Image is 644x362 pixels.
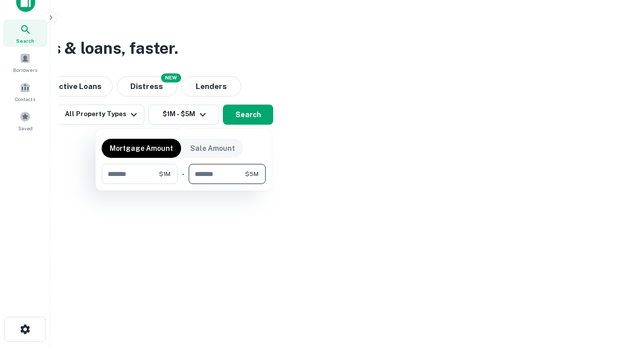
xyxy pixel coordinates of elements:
[182,164,185,184] div: -
[245,169,259,178] span: $5M
[190,143,235,154] p: Sale Amount
[110,143,173,154] p: Mortgage Amount
[159,169,171,178] span: $1M
[594,282,644,330] iframe: Chat Widget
